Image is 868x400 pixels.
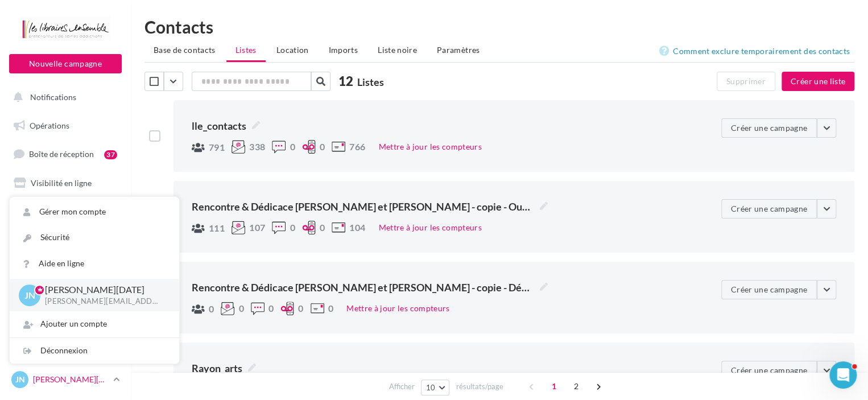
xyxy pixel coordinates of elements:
span: lle_contacts [192,118,260,133]
span: 0 [320,223,325,232]
a: Opérations [7,114,124,138]
span: 0 [290,223,295,232]
span: 10 [426,383,436,392]
a: JN [PERSON_NAME][DATE] [9,369,122,390]
span: 0 [298,304,303,313]
button: Mettre à jour les compteurs [374,140,486,154]
span: Rencontre & Dédicace [PERSON_NAME] et [PERSON_NAME] - copie - Ouvreurs [192,199,548,214]
button: Créer une campagne [721,361,817,380]
span: Paramètres [437,45,480,55]
span: 111 [209,224,225,233]
span: Boîte de réception [29,149,94,159]
span: Opérations [30,121,69,130]
div: Déconnexion [10,338,179,364]
h1: Contacts [144,18,854,35]
a: Gérer mon compte [10,199,179,225]
a: Médiathèque [7,256,124,280]
span: Listes [357,76,384,88]
span: 107 [249,223,265,232]
a: Visibilité en ligne [7,171,124,195]
a: Campagnes [7,200,124,224]
span: 791 [209,143,225,152]
span: 0 [328,304,333,313]
button: Créer une campagne [721,280,817,299]
iframe: Intercom live chat [829,361,857,389]
span: 766 [349,142,365,151]
a: Calendrier [7,284,124,308]
a: Contacts [7,228,124,251]
span: Imports [329,45,358,55]
span: 104 [349,223,365,232]
span: Liste noire [378,45,417,55]
span: Notifications [30,92,76,102]
div: 37 [104,150,117,159]
span: Afficher [389,381,415,392]
button: Mettre à jour les compteurs [342,302,454,315]
button: Créer une campagne [721,199,817,218]
span: 0 [268,304,274,313]
span: Rencontre & Dédicace [PERSON_NAME] et [PERSON_NAME] - copie - Désabonnements [192,280,548,295]
div: Ajouter un compte [10,311,179,337]
span: 12 [338,72,353,90]
button: Supprimer [717,72,775,91]
span: 0 [290,142,295,151]
button: Mettre à jour les compteurs [374,221,486,234]
span: Base de contacts [154,45,216,55]
span: 1 [545,377,563,395]
a: Sécurité [10,225,179,250]
button: Créer une campagne [721,118,817,138]
span: résultats/page [456,381,503,392]
a: Aide en ligne [10,251,179,277]
p: [PERSON_NAME][EMAIL_ADDRESS][DATE][DOMAIN_NAME] [45,296,161,307]
a: Comment exclure temporairement des contacts [659,44,854,58]
a: Boîte de réception37 [7,142,124,166]
p: [PERSON_NAME][DATE] [33,374,109,385]
button: 10 [421,380,450,395]
button: Créer une liste [782,72,854,91]
span: 0 [320,142,325,151]
span: Rayon_arts [192,361,256,376]
span: 0 [238,304,243,313]
span: JN [15,374,25,385]
span: JN [24,288,35,302]
button: Nouvelle campagne [9,54,122,73]
span: 2 [567,377,585,395]
span: 0 [209,304,214,314]
p: [PERSON_NAME][DATE] [45,283,161,296]
span: 338 [249,142,265,151]
button: Notifications [7,85,119,109]
span: Location [276,45,309,55]
span: Visibilité en ligne [31,178,92,188]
